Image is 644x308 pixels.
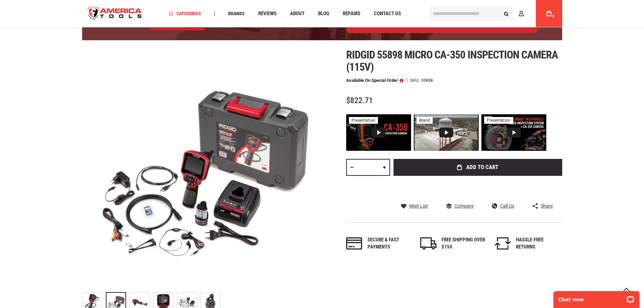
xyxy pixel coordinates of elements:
[541,204,553,208] span: Share
[393,159,562,176] button: Add to Cart
[82,1,148,26] img: America Tools
[492,203,514,209] a: Call Us
[500,7,513,20] button: Search
[346,237,362,250] img: payments
[166,9,204,18] a: Categories
[409,204,428,208] span: Wish List
[169,11,201,16] span: Categories
[454,204,474,208] span: Compare
[255,9,280,18] a: Reviews
[225,9,248,18] a: Brands
[371,9,404,18] a: Contact Us
[466,164,498,170] span: Add to Cart
[442,236,485,251] div: FREE SHIPPING OVER $150
[495,237,511,250] img: returns
[500,204,514,208] span: Call Us
[318,11,329,16] span: Blog
[420,237,436,250] img: shipping
[346,78,403,83] p: Available on Special Order
[340,9,363,18] a: Repairs
[287,9,308,18] a: About
[392,178,564,197] iframe: Secure express checkout frame
[421,78,433,82] div: 55898
[401,203,428,209] a: Wish List
[410,78,421,82] strong: SKU
[258,11,277,16] span: Reviews
[315,9,332,18] a: Blog
[516,236,560,251] div: HASSLE-FREE RETURNS
[549,287,644,308] iframe: LiveChat chat widget
[367,236,411,251] div: Secure & fast payments
[346,96,373,105] span: $822.71
[374,11,401,16] span: Contact Us
[346,48,558,73] span: Ridgid 55898 micro ca-350 inspection camera (115v)
[343,11,360,16] span: Repairs
[446,203,474,209] a: Compare
[82,1,148,26] a: store logo
[552,15,554,18] span: 0
[228,11,245,16] span: Brands
[82,49,322,289] img: RIDGID 55898 MICRO CA-350 INSPECTION CAMERA (115V)
[290,11,305,16] span: About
